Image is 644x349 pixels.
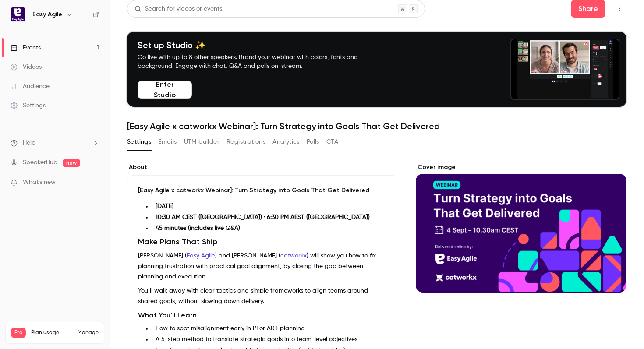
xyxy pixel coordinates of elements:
li: help-dropdown-opener [11,138,99,148]
strong: What You’ll Learn [138,311,197,319]
img: Easy Agile [11,7,25,21]
a: catworkx [280,253,307,259]
li: How to spot misalignment early in PI or ART planning [152,324,387,333]
iframe: Noticeable Trigger [88,179,99,187]
button: Enter Studio [138,81,192,99]
a: Manage [78,329,99,336]
p: Go live with up to 8 other speakers. Brand your webinar with colors, fonts and background. Engage... [138,53,379,71]
div: Domain Overview [33,52,78,57]
div: Domain: [DOMAIN_NAME] [23,23,96,30]
img: tab_keywords_by_traffic_grey.svg [87,51,94,58]
button: CTA [326,135,338,149]
span: Help [23,138,35,148]
button: Analytics [272,135,300,149]
button: UTM builder [184,135,219,149]
img: website_grey.svg [14,23,21,30]
img: tab_domain_overview_orange.svg [24,51,31,58]
p: [PERSON_NAME] ( ) and [PERSON_NAME] ( ) will show you how to fix planning frustration with practi... [138,250,387,282]
li: A 5-step method to translate strategic goals into team-level objectives [152,335,387,344]
h4: Set up Studio ✨ [138,40,379,50]
h1: Make Plans That Ship [138,236,387,247]
button: Emails [158,135,177,149]
span: new [63,159,80,167]
strong: 10:30 AM CEST ([GEOGRAPHIC_DATA]) · 6:30 PM AEST ([GEOGRAPHIC_DATA]) [156,214,370,220]
button: Settings [127,135,151,149]
strong: [DATE] [156,203,173,209]
button: Registrations [226,135,265,149]
label: Cover image [416,163,626,172]
div: v 4.0.25 [25,14,43,21]
section: Cover image [416,163,626,293]
button: Polls [307,135,319,149]
div: Events [11,43,41,52]
div: Keywords by Traffic [97,52,148,57]
img: logo_orange.svg [14,14,21,21]
span: Pro [11,328,26,338]
h1: [Easy Agile x catworkx Webinar]: Turn Strategy into Goals That Get Delivered [127,121,626,131]
a: SpeakerHub [23,158,57,167]
label: About [127,163,398,172]
p: You’ll walk away with clear tactics and simple frameworks to align teams around shared goals, wit... [138,286,387,307]
div: Search for videos or events [134,4,222,14]
span: What's new [23,178,56,187]
span: Plan usage [31,329,72,336]
div: Settings [11,101,46,110]
div: Videos [11,63,42,71]
p: [Easy Agile x catworkx Webinar]: Turn Strategy into Goals That Get Delivered [138,186,387,195]
div: Audience [11,82,50,91]
a: Easy Agile [187,253,215,259]
h6: Easy Agile [32,10,62,19]
strong: 45 minutes (includes live Q&A) [156,225,240,231]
